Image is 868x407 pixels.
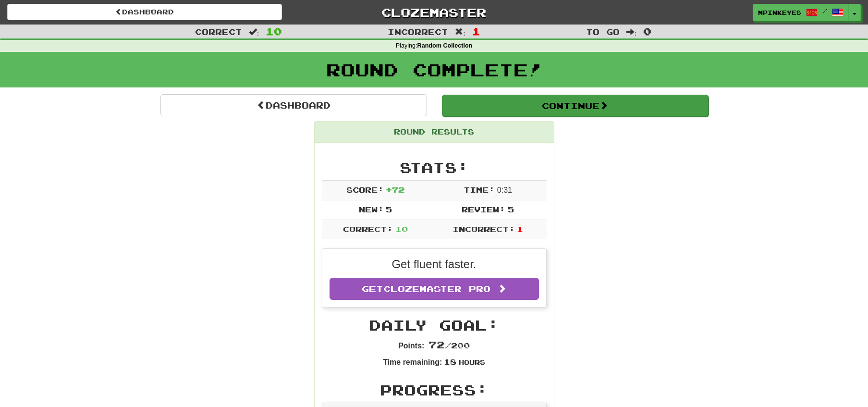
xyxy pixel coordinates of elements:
[359,205,384,214] span: New:
[249,28,259,36] span: :
[330,278,539,300] a: GetClozemaster Pro
[643,25,651,37] span: 0
[322,160,547,175] h2: Stats:
[398,342,424,350] strong: Points:
[455,28,465,36] span: :
[386,205,392,214] span: 5
[322,382,547,398] h2: Progress:
[753,4,849,21] a: mpinkeyes /
[464,185,495,194] span: Time:
[459,358,485,366] small: Hours
[7,4,282,20] a: Dashboard
[472,25,480,37] span: 1
[388,27,448,37] span: Incorrect
[417,42,473,49] strong: Random Collection
[442,95,709,117] button: Continue
[395,224,408,234] span: 10
[586,27,620,37] span: To go
[452,224,515,234] span: Incorrect:
[462,205,505,214] span: Review:
[330,256,539,272] p: Get fluent faster.
[758,8,801,17] span: mpinkeyes
[195,27,242,37] span: Correct
[322,317,547,333] h2: Daily Goal:
[386,185,404,194] span: + 72
[383,284,490,294] span: Clozemaster Pro
[296,4,571,21] a: Clozemaster
[444,357,456,366] span: 18
[428,341,470,350] span: / 200
[266,25,282,37] span: 10
[517,224,523,234] span: 1
[626,28,637,36] span: :
[160,94,427,116] a: Dashboard
[343,224,393,234] span: Correct:
[822,8,827,14] span: /
[346,185,384,194] span: Score:
[3,60,865,79] h1: Round Complete!
[315,122,554,143] div: Round Results
[508,205,514,214] span: 5
[383,358,442,366] strong: Time remaining:
[428,339,445,350] span: 72
[497,186,512,194] span: 0 : 31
